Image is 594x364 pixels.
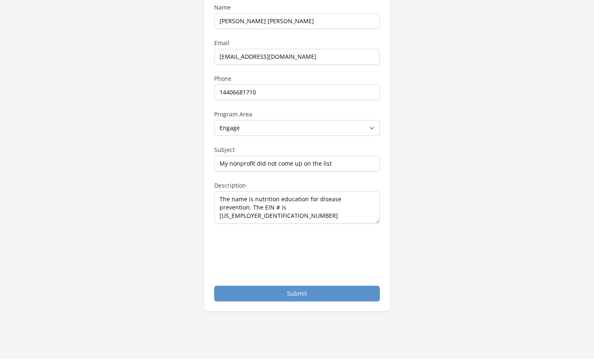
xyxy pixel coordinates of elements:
[214,75,380,83] label: Phone
[214,181,380,190] label: Description
[214,110,380,118] label: Program Area
[214,39,380,47] label: Email
[214,120,380,136] select: Program Area
[214,3,380,12] label: Name
[214,146,380,154] label: Subject
[214,286,380,301] button: Submit
[214,234,340,266] iframe: reCAPTCHA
